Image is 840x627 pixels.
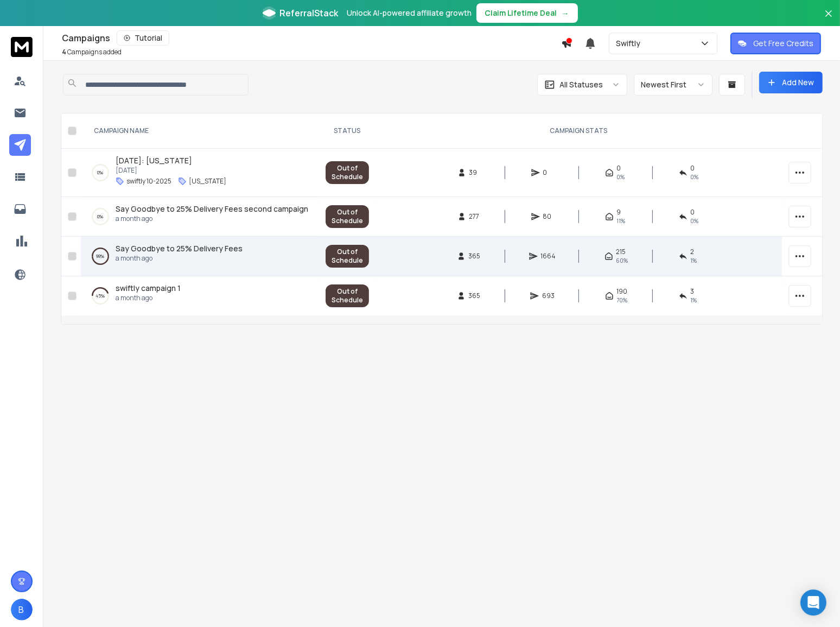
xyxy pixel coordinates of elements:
[96,290,105,301] p: 45 %
[691,287,695,296] span: 3
[81,276,319,316] td: 45%swiftly campaign 1a month ago
[280,7,339,20] span: ReferralStack
[759,72,823,93] button: Add New
[97,251,105,262] p: 99 %
[691,164,695,173] span: 0
[62,30,561,46] div: Campaigns
[691,256,697,265] span: 1 %
[822,7,836,33] button: Close banner
[81,237,319,276] td: 99%Say Goodbye to 25% Delivery Feesa month ago
[691,217,699,225] span: 0 %
[616,38,645,49] p: Swiftly
[634,74,712,96] button: Newest First
[98,211,104,222] p: 0 %
[11,599,33,620] button: B
[542,292,555,300] span: 693
[332,208,363,225] div: Out of Schedule
[116,283,181,294] a: swiftly campaign 1
[691,173,699,181] span: 0%
[469,252,481,261] span: 365
[347,8,472,18] p: Unlock AI-powered affiliate growth
[62,48,122,56] p: Campaigns added
[81,149,319,197] td: 0%[DATE]: [US_STATE][DATE]swiftly 10-2025[US_STATE]
[116,204,308,214] span: Say Goodbye to 25% Delivery Fees second campaign
[116,204,308,214] a: Say Goodbye to 25% Delivery Fees second campaign
[730,33,821,54] button: Get Free Credits
[189,177,226,186] p: [US_STATE]
[617,287,628,296] span: 190
[126,177,171,186] p: swiftly 10-2025
[81,197,319,237] td: 0%Say Goodbye to 25% Delivery Fees second campaigna month ago
[319,113,376,149] th: STATUS
[116,294,181,302] p: a month ago
[617,296,628,305] span: 70 %
[691,296,697,305] span: 1 %
[543,212,554,221] span: 80
[116,166,226,175] p: [DATE]
[541,252,556,261] span: 1664
[81,113,319,149] th: CAMPAIGN NAME
[116,155,192,166] span: [DATE]: [US_STATE]
[116,283,181,293] span: swiftly campaign 1
[376,113,782,149] th: CAMPAIGN STATS
[62,47,66,56] span: 4
[116,254,243,263] p: a month ago
[562,8,569,18] span: →
[116,155,192,166] a: [DATE]: [US_STATE]
[543,168,554,177] span: 0
[559,79,603,90] p: All Statuses
[117,30,169,46] button: Tutorial
[332,248,363,265] div: Out of Schedule
[476,3,578,23] button: Claim Lifetime Deal→
[616,256,628,265] span: 60 %
[469,168,480,177] span: 39
[116,214,308,223] p: a month ago
[617,208,621,217] span: 9
[617,217,626,225] span: 11 %
[691,248,695,256] span: 2
[691,208,695,217] span: 0
[332,287,363,305] div: Out of Schedule
[617,173,625,181] span: 0%
[753,38,813,49] p: Get Free Credits
[98,167,104,178] p: 0 %
[116,243,243,254] a: Say Goodbye to 25% Delivery Fees
[116,243,243,254] span: Say Goodbye to 25% Delivery Fees
[469,212,480,221] span: 277
[469,292,481,300] span: 365
[617,164,621,173] span: 0
[332,164,363,181] div: Out of Schedule
[616,248,626,256] span: 215
[800,590,826,616] div: Open Intercom Messenger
